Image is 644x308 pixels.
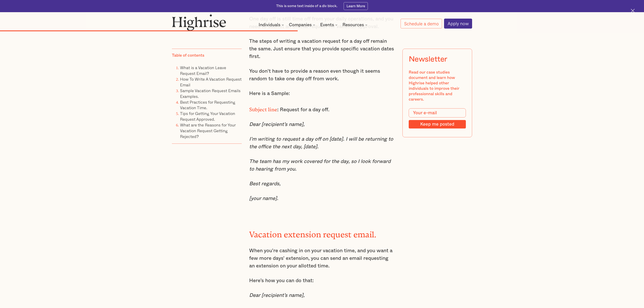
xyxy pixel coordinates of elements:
[631,9,635,13] img: Cross icon
[320,23,338,27] div: Events
[180,122,236,139] a: What are the Reasons for Your Vacation Request Getting Rejected?
[172,53,204,58] div: Table of contents
[444,19,472,28] a: Apply now
[409,55,447,64] div: Newsletter
[276,4,338,9] div: This is some text inside of a div block.
[180,76,242,88] a: How To Write A Vacation Request Email
[180,87,241,99] a: Sample Vacation Request Emails Examples.
[249,122,305,127] em: Dear [recipient’s name],
[289,23,312,27] div: Companies
[320,23,334,27] div: Events
[249,230,376,235] strong: Vacation extension request email.
[249,159,391,172] em: The team has my work covered for the day, so I look forward to hearing from you.
[409,108,466,117] input: Your e-mail
[249,90,395,97] p: Here is a Sample:
[409,108,466,128] form: Modal Form
[249,38,395,60] p: The steps of writing a vacation request for a day off remain the same. Just ensure that you provi...
[259,23,285,27] div: Individuals
[180,64,226,76] a: What is a Vacation Leave Request Email?
[249,247,395,270] p: When you're cashing in on your vacation time, and you want a few more days' extension, you can se...
[180,110,235,122] a: Tips for Getting Your Vacation Request Approved.
[249,106,277,110] strong: Subject line
[249,137,393,149] em: I’m writing to request a day off on [date]. I will be returning to the office the next day, [date].
[289,23,316,27] div: Companies
[249,181,281,186] em: Best regards,
[180,99,235,111] a: Best Practices for Requesting Vacation Time.
[172,14,226,31] img: Highrise logo
[249,293,305,298] em: Dear [recipient’s name],
[342,23,368,27] div: Resources
[342,23,364,27] div: Resources
[249,196,278,201] em: [your name].
[249,104,395,114] p: : Request for a day off.
[259,23,280,27] div: Individuals
[249,277,395,285] p: Here’s how you can do that:
[401,19,442,29] a: Schedule a demo
[249,67,395,83] p: You don't have to provide a reason even though it seems random to take one day off from work.
[409,120,466,128] input: Keep me posted
[409,70,466,102] div: Read our case studies document and learn how Highrise helped other individuals to improve their p...
[344,2,368,10] a: Learn More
